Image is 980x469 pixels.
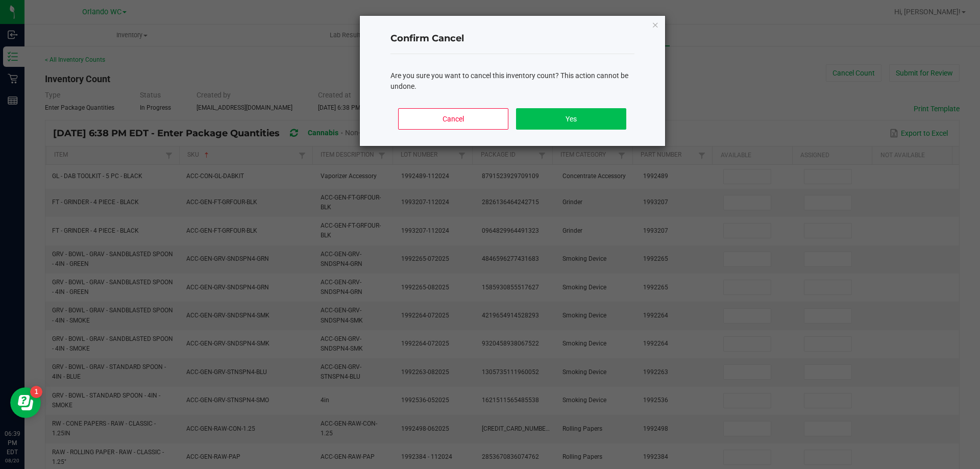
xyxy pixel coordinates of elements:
[390,70,634,92] div: Are you sure you want to cancel this inventory count? This action cannot be undone.
[398,108,508,130] button: Cancel
[10,387,41,418] iframe: Resource center
[30,386,42,398] iframe: Resource center unread badge
[652,18,659,31] button: Close
[390,32,634,45] h4: Confirm Cancel
[516,108,626,130] button: Yes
